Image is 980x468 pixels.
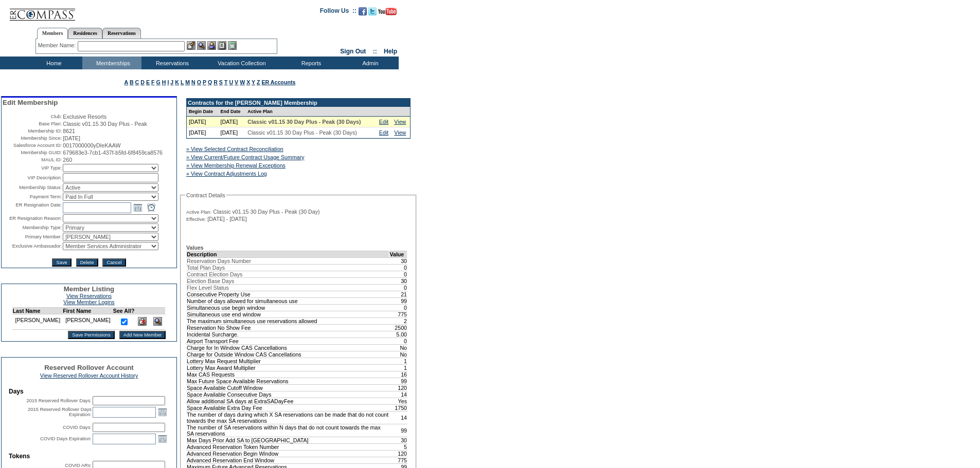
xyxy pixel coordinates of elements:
td: 2500 [389,324,407,331]
a: T [224,79,228,85]
td: 120 [389,450,407,457]
img: b_calculator.gif [228,41,237,50]
td: 0 [389,271,407,277]
a: G [156,79,160,85]
a: N [191,79,195,85]
td: No [389,351,407,358]
td: 1750 [389,404,407,411]
span: Classic v01.15 30 Day Plus - Peak [63,121,147,127]
td: Tokens [9,453,169,460]
span: Contract Election Days [187,271,242,277]
span: Reservation Days Number [187,258,251,264]
td: [DATE] [187,117,219,127]
span: Reserved Rollover Account [44,364,134,371]
span: Exclusive Resorts [63,114,106,120]
a: Sign Out [340,48,366,55]
a: ER Accounts [261,79,295,85]
td: Space Available Cutoff Window [187,384,389,391]
td: End Date [219,107,246,117]
a: » View Current/Future Contract Usage Summary [186,154,305,160]
a: S [219,79,223,85]
span: [DATE] [63,135,80,141]
a: Z [257,79,260,85]
span: :: [373,48,377,55]
label: 2015 Reserved Rollover Days: [26,398,92,403]
td: Reports [280,57,340,69]
td: Number of days allowed for simultaneous use [187,297,389,304]
a: I [167,79,169,85]
td: 0 [389,338,407,344]
td: VIP Type: [3,164,62,172]
a: O [197,79,201,85]
td: ER Resignation Reason: [3,214,62,222]
a: D [140,79,145,85]
a: Help [384,48,397,55]
a: Open the time view popup. [146,202,157,213]
td: 1 [389,364,407,371]
span: Classic v01.15 30 Day Plus - Peak (30 Days) [247,129,357,136]
a: X [246,79,250,85]
td: Reservation No Show Fee [187,324,389,331]
td: Simultaneous use begin window [187,304,389,311]
input: Save Permissions [68,331,115,339]
a: » View Membership Renewal Exceptions [186,162,286,169]
a: Open the calendar popup. [157,433,168,444]
a: View Reservations [66,293,112,299]
a: Members [37,28,68,39]
a: F [151,79,155,85]
td: Home [23,57,82,69]
span: Classic v01.15 30 Day Plus - Peak (30 Day) [213,209,319,215]
td: 775 [389,311,407,317]
td: Vacation Collection [201,57,280,69]
a: » View Contract Adjustments Log [186,171,267,177]
td: [DATE] [187,127,219,138]
a: Become our fan on Facebook [359,10,367,16]
label: COVID Days: [63,425,92,430]
legend: Contract Details [185,192,226,198]
a: View [394,129,406,136]
span: Election Base Days [187,278,234,284]
b: Values [186,245,204,251]
a: Open the calendar popup. [132,202,144,213]
td: Charge for In Window CAS Cancellations [187,344,389,351]
td: 775 [389,457,407,463]
td: Allow additional SA days at ExtraSADayFee [187,398,389,404]
td: [PERSON_NAME] [63,314,113,330]
td: Club: [3,114,62,120]
td: 16 [389,371,407,378]
td: 0 [389,264,407,271]
a: W [240,79,245,85]
td: Exclusive Ambassador: [3,242,62,250]
td: Lottery Max Award Multiplier [187,364,389,371]
img: Delete [138,317,147,326]
a: P [203,79,206,85]
span: [DATE] - [DATE] [207,216,247,222]
td: 14 [389,391,407,398]
a: Follow us on Twitter [368,10,377,16]
a: Q [208,79,212,85]
td: Membership Since: [3,135,62,141]
td: Begin Date [187,107,219,117]
span: 0017000000yDIeKAAW [63,142,120,148]
td: Charge for Outside Window CAS Cancellations [187,351,389,358]
td: 5.00 [389,331,407,338]
input: Add New Member [119,331,166,339]
span: Flex Level Status [187,285,229,291]
img: Impersonate [207,41,216,50]
a: E [146,79,150,85]
td: 120 [389,384,407,391]
a: R [213,79,218,85]
td: Value [389,251,407,257]
a: M [185,79,190,85]
label: 2015 Reserved Rollover Days Expiration: [28,407,92,417]
td: [DATE] [219,127,246,138]
span: Active Plan: [186,209,211,215]
td: No [389,344,407,351]
td: Space Available Extra Day Fee [187,404,389,411]
span: Total Plan Days [187,265,225,271]
a: View Member Logins [63,299,114,305]
a: H [162,79,166,85]
td: Advanced Reservation End Window [187,457,389,463]
a: Reservations [102,28,141,39]
input: Delete [76,258,98,267]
